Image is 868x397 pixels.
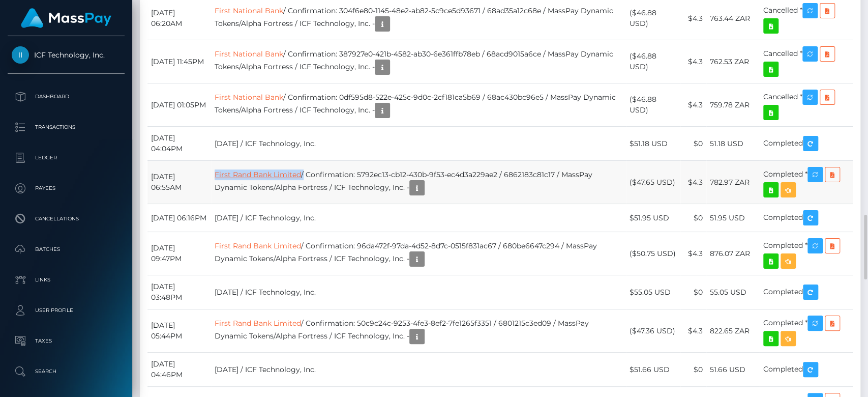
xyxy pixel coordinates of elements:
a: User Profile [8,298,125,323]
a: Dashboard [8,84,125,109]
p: Dashboard [12,89,121,104]
a: First National Bank [215,49,283,59]
a: First Rand Bank Limited [215,241,301,250]
p: Payees [12,181,121,196]
a: Cancellations [8,206,125,232]
td: Completed [760,127,853,161]
td: 51.95 USD [706,204,760,232]
td: / Confirmation: 50c9c24c-9253-4fe3-8ef2-7fe1265f3351 / 6801215c3ed09 / MassPay Dynamic Tokens/Alp... [211,309,626,353]
td: ($47.36 USD) [626,309,680,353]
td: 55.05 USD [706,275,760,309]
td: [DATE] 09:47PM [147,232,211,275]
td: [DATE] / ICF Technology, Inc. [211,127,626,161]
td: Completed * [760,309,853,353]
p: Links [12,272,121,288]
td: / Confirmation: 0df595d8-522e-425c-9d0c-2cf181ca5b69 / 68ac430bc96e5 / MassPay Dynamic Tokens/Alp... [211,83,626,127]
td: 782.97 ZAR [706,161,760,204]
td: Cancelled * [760,83,853,127]
a: Payees [8,176,125,201]
td: ($46.88 USD) [626,83,680,127]
a: Batches [8,237,125,262]
td: 822.65 ZAR [706,309,760,353]
td: Completed [760,204,853,232]
td: / Confirmation: 5792ec13-cb12-430b-9f53-ec4d3a229ae2 / 6862183c81c17 / MassPay Dynamic Tokens/Alp... [211,161,626,204]
td: 759.78 ZAR [706,83,760,127]
td: 762.53 ZAR [706,40,760,83]
td: [DATE] 03:48PM [147,275,211,309]
a: Search [8,359,125,384]
td: $0 [680,275,706,309]
td: $4.3 [680,83,706,127]
a: Ledger [8,145,125,171]
a: First National Bank [215,93,283,102]
td: [DATE] 01:05PM [147,83,211,127]
td: [DATE] 11:45PM [147,40,211,83]
td: 51.66 USD [706,353,760,387]
td: $0 [680,127,706,161]
td: [DATE] 06:16PM [147,204,211,232]
td: $0 [680,353,706,387]
td: $51.95 USD [626,204,680,232]
td: Cancelled * [760,40,853,83]
td: $0 [680,204,706,232]
td: $4.3 [680,309,706,353]
td: / Confirmation: 387927e0-421b-4582-ab30-6e361ffb78eb / 68acd9015a6ce / MassPay Dynamic Tokens/Alp... [211,40,626,83]
p: Batches [12,242,121,257]
a: Transactions [8,115,125,140]
td: $51.18 USD [626,127,680,161]
td: [DATE] 04:46PM [147,353,211,387]
p: Search [12,364,121,379]
td: [DATE] 04:04PM [147,127,211,161]
td: $4.3 [680,161,706,204]
td: / Confirmation: 96da472f-97da-4d52-8d7c-0515f831ac67 / 680be6647c294 / MassPay Dynamic Tokens/Alp... [211,232,626,275]
td: $4.3 [680,232,706,275]
p: Transactions [12,120,121,135]
td: [DATE] 06:55AM [147,161,211,204]
td: Completed [760,353,853,387]
a: Links [8,267,125,293]
td: Completed [760,275,853,309]
td: $51.66 USD [626,353,680,387]
td: ($46.88 USD) [626,40,680,83]
td: Completed * [760,161,853,204]
td: 876.07 ZAR [706,232,760,275]
p: User Profile [12,303,121,318]
a: First Rand Bank Limited [215,319,301,328]
td: $55.05 USD [626,275,680,309]
a: First National Bank [215,6,283,15]
td: Completed * [760,232,853,275]
p: Cancellations [12,211,121,226]
img: ICF Technology, Inc. [12,46,29,64]
a: Taxes [8,328,125,354]
td: [DATE] 05:44PM [147,309,211,353]
td: ($50.75 USD) [626,232,680,275]
td: 51.18 USD [706,127,760,161]
span: ICF Technology, Inc. [8,50,125,60]
td: [DATE] / ICF Technology, Inc. [211,275,626,309]
td: $4.3 [680,40,706,83]
td: [DATE] / ICF Technology, Inc. [211,204,626,232]
p: Taxes [12,333,121,349]
img: MassPay Logo [21,8,111,28]
a: First Rand Bank Limited [215,170,301,179]
p: Ledger [12,150,121,165]
td: [DATE] / ICF Technology, Inc. [211,353,626,387]
td: ($47.65 USD) [626,161,680,204]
